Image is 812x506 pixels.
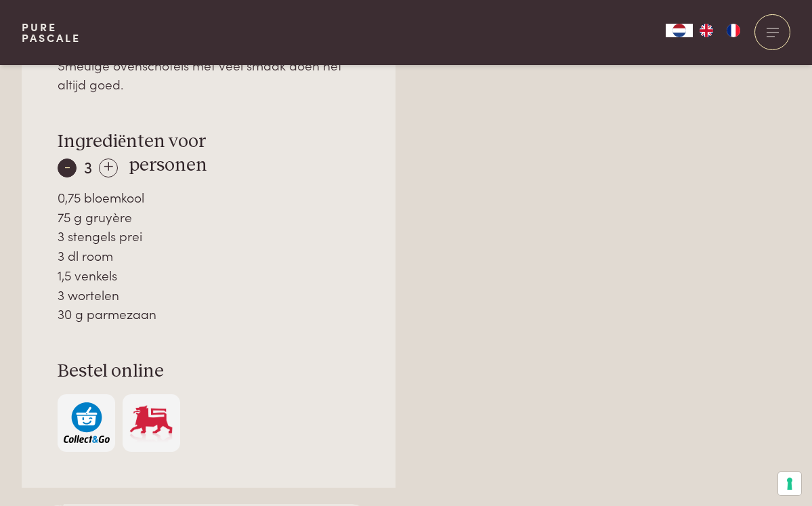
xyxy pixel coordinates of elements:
button: Uw voorkeuren voor toestemming voor trackingtechnologieën [778,472,801,495]
span: personen [129,156,207,175]
a: EN [693,24,720,37]
div: 1,5 venkels [58,266,359,285]
div: Smeuïge ovenschotels met veel smaak doen het altijd goed. [58,56,359,94]
div: 3 wortelen [58,285,359,305]
div: 3 dl room [58,246,359,266]
h3: Bestel online [58,360,359,383]
div: 30 g parmezaan [58,304,359,324]
div: 0,75 bloemkool [58,188,359,207]
img: Delhaize [128,402,174,444]
span: Ingrediënten voor [58,132,206,151]
div: + [99,159,118,177]
img: c308188babc36a3a401bcb5cb7e020f4d5ab42f7cacd8327e500463a43eeb86c.svg [64,402,110,444]
div: - [58,159,77,177]
ul: Language list [693,24,747,37]
a: PurePascale [22,22,81,43]
div: 75 g gruyère [58,207,359,227]
div: 3 stengels prei [58,226,359,246]
span: 3 [84,155,92,177]
a: NL [666,24,693,37]
a: FR [720,24,747,37]
aside: Language selected: Nederlands [666,24,747,37]
div: Language [666,24,693,37]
